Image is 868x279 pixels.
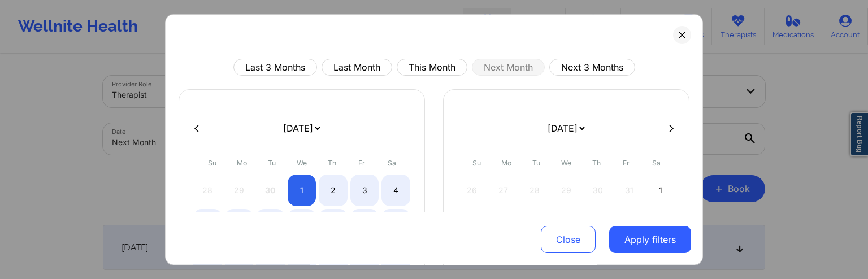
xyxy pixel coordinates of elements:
abbr: Thursday [592,159,601,167]
abbr: Friday [623,159,630,167]
abbr: Thursday [328,159,336,167]
button: Apply filters [609,226,691,253]
div: Fri Nov 07 2025 [615,209,644,241]
div: Wed Nov 05 2025 [552,209,581,241]
div: Sat Oct 11 2025 [381,209,410,241]
abbr: Monday [237,159,247,167]
div: Fri Oct 03 2025 [350,175,379,206]
abbr: Sunday [472,159,481,167]
abbr: Tuesday [268,159,276,167]
button: Close [541,226,596,253]
div: Fri Oct 10 2025 [350,209,379,241]
div: Sat Nov 08 2025 [646,209,675,241]
button: Last Month [322,59,392,76]
button: This Month [397,59,467,76]
button: Next 3 Months [549,59,635,76]
div: Sun Oct 05 2025 [193,209,222,241]
abbr: Wednesday [297,159,307,167]
div: Sun Nov 02 2025 [458,209,487,241]
div: Tue Oct 07 2025 [256,209,285,241]
abbr: Friday [358,159,365,167]
div: Mon Oct 06 2025 [225,209,254,241]
div: Thu Oct 02 2025 [319,175,348,206]
div: Sat Nov 01 2025 [646,175,675,206]
div: Wed Oct 01 2025 [288,175,316,206]
abbr: Saturday [652,159,661,167]
button: Next Month [472,59,545,76]
abbr: Saturday [388,159,396,167]
div: Tue Nov 04 2025 [520,209,549,241]
div: Mon Nov 03 2025 [489,209,518,241]
abbr: Wednesday [561,159,571,167]
abbr: Sunday [208,159,216,167]
div: Sat Oct 04 2025 [381,175,410,206]
abbr: Monday [501,159,511,167]
div: Wed Oct 08 2025 [288,209,316,241]
div: Thu Nov 06 2025 [583,209,612,241]
div: Thu Oct 09 2025 [319,209,348,241]
button: Last 3 Months [233,59,317,76]
abbr: Tuesday [532,159,540,167]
